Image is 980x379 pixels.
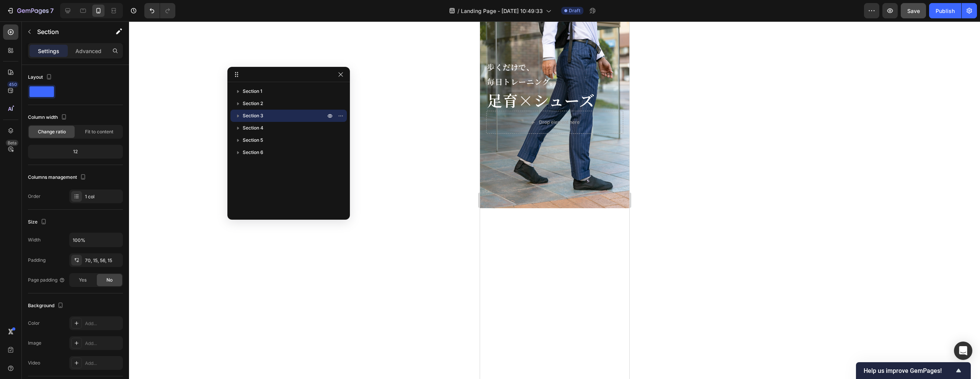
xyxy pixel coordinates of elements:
button: Publish [929,3,961,18]
div: 450 [7,81,18,87]
div: Open Intercom Messenger [954,342,972,360]
div: Layout [28,72,54,83]
button: 7 [3,3,57,18]
span: / [457,7,459,15]
span: Yes [79,277,87,283]
div: Beta [6,140,18,146]
input: Auto [70,233,122,247]
span: Section 2 [243,100,263,107]
p: Section [37,27,100,36]
span: No [106,277,113,283]
p: Settings [38,47,59,55]
div: 1 col [85,193,121,200]
iframe: Design area [480,21,629,379]
div: Width [28,236,41,243]
span: Section 3 [243,112,263,120]
span: Change ratio [38,128,66,135]
div: Size [28,217,48,227]
button: Save [901,3,926,18]
span: Section 1 [243,87,262,95]
span: Fit to content [85,128,113,135]
div: Undo/Redo [144,3,175,18]
div: Background [28,301,65,311]
div: Column width [28,112,69,123]
span: Help us improve GemPages! [864,367,954,374]
div: Add... [85,320,121,327]
span: Save [907,8,920,14]
div: Page padding [28,277,65,283]
span: Section 6 [243,149,263,156]
div: Video [28,360,40,366]
div: Image [28,340,41,347]
div: 70, 15, 56, 15 [85,257,121,264]
p: Advanced [75,47,101,55]
div: Order [28,193,41,200]
div: Color [28,320,40,327]
div: Add... [85,360,121,367]
span: Draft [569,7,580,14]
span: Section 4 [243,124,263,132]
div: Add... [85,340,121,347]
div: Publish [936,7,955,15]
div: Columns management [28,172,88,183]
span: Landing Page - [DATE] 10:49:33 [461,7,543,15]
div: Padding [28,257,46,264]
div: 12 [29,146,121,157]
span: Section 5 [243,136,263,144]
button: Show survey - Help us improve GemPages! [864,366,963,375]
p: 7 [50,6,54,15]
